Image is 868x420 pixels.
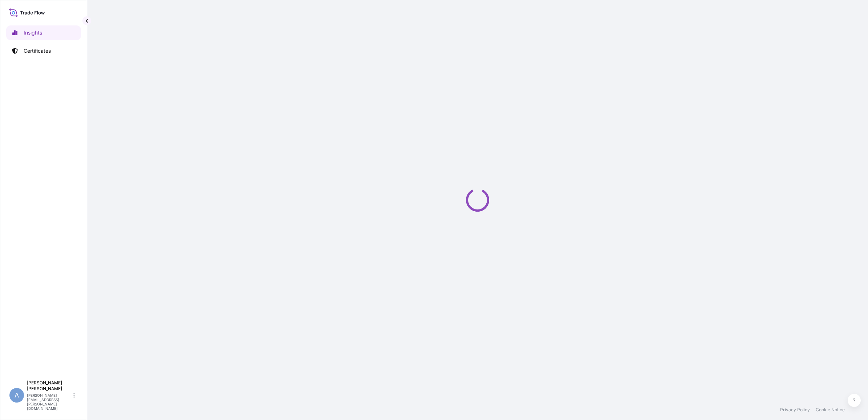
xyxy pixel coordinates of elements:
p: Certificates [24,47,51,55]
a: Certificates [6,44,81,58]
a: Cookie Notice [816,407,845,413]
p: Insights [24,29,42,36]
a: Insights [6,25,81,40]
a: Privacy Policy [780,407,810,413]
p: [PERSON_NAME][EMAIL_ADDRESS][PERSON_NAME][DOMAIN_NAME] [27,393,72,411]
span: A [15,392,19,399]
p: [PERSON_NAME] [PERSON_NAME] [27,380,72,392]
